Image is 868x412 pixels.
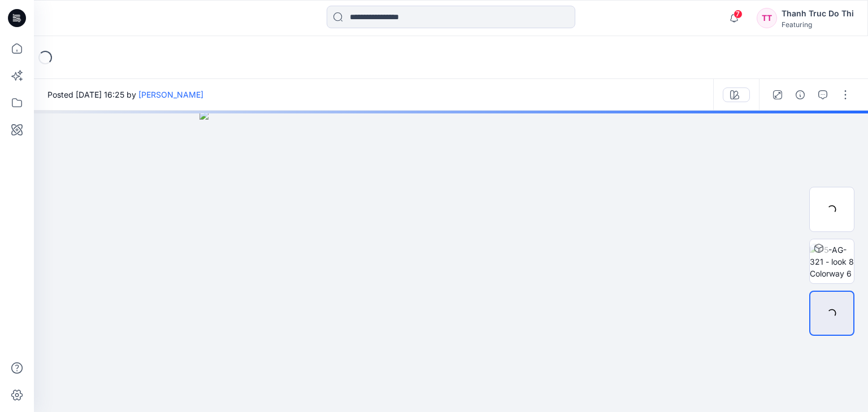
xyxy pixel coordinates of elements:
[757,8,777,28] div: TT
[199,111,702,412] img: eyJhbGciOiJIUzI1NiIsImtpZCI6IjAiLCJzbHQiOiJzZXMiLCJ0eXAiOiJKV1QifQ.eyJkYXRhIjp7InR5cGUiOiJzdG9yYW...
[791,86,809,104] button: Details
[782,20,854,29] div: Featuring
[782,7,854,20] div: Thanh Truc Do Thi
[734,10,743,19] span: 7
[810,244,854,279] img: P5-AG-321 - look 8 Colorway 6
[138,90,203,99] a: [PERSON_NAME]
[47,89,203,100] span: Posted [DATE] 16:25 by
